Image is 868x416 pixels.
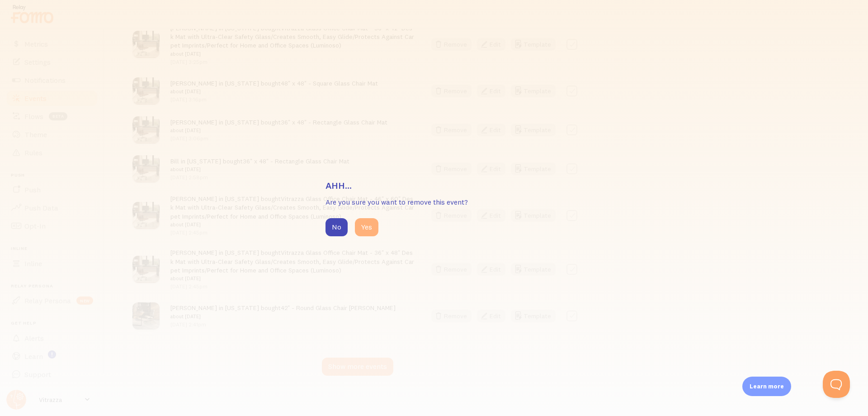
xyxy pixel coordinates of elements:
p: Learn more [750,382,784,391]
iframe: Help Scout Beacon - Open [823,371,850,398]
button: No [325,218,348,236]
div: Learn more [742,377,791,396]
button: Yes [355,218,378,236]
h3: Ahh... [325,180,542,191]
p: Are you sure you want to remove this event? [325,197,542,207]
